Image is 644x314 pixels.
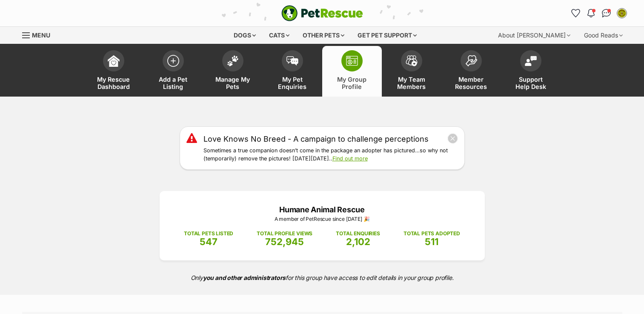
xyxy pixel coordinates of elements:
span: My Pet Enquiries [273,76,312,90]
a: Conversations [600,6,613,20]
div: Other pets [297,27,350,44]
img: chat-41dd97257d64d25036548639549fe6c8038ab92f7586957e7f3b1b290dea8141.svg [602,9,611,17]
button: close [447,133,458,144]
img: Luise Verhoeven profile pic [618,9,626,17]
a: Love Knows No Breed - A campaign to challenge perceptions [203,133,429,145]
p: TOTAL PETS LISTED [184,230,233,237]
a: My Pet Enquiries [263,46,322,97]
span: Manage My Pets [214,76,252,90]
img: group-profile-icon-3fa3cf56718a62981997c0bc7e787c4b2cf8bcc04b72c1350f741eb67cf2f40e.svg [346,56,358,66]
a: Favourites [569,6,583,20]
img: pet-enquiries-icon-7e3ad2cf08bfb03b45e93fb7055b45f3efa6380592205ae92323e6603595dc1f.svg [286,56,298,66]
span: 752,945 [265,236,304,247]
button: Notifications [584,6,598,20]
img: team-members-icon-5396bd8760b3fe7c0b43da4ab00e1e3bb1a5d9ba89233759b79545d2d3fc5d0d.svg [406,55,418,66]
button: My account [615,6,629,20]
img: member-resources-icon-8e73f808a243e03378d46382f2149f9095a855e16c252ad45f914b54edf8863c.svg [465,55,477,66]
span: Add a Pet Listing [154,76,192,90]
a: Menu [22,27,56,42]
p: Sometimes a true companion doesn’t come in the package an adopter has pictured…so why not (tempor... [203,147,458,163]
p: TOTAL ENQUIRIES [336,230,380,237]
div: Cats [263,27,295,44]
img: dashboard-icon-eb2f2d2d3e046f16d808141f083e7271f6b2e854fb5c12c21221c1fb7104beca.svg [108,55,120,67]
a: Find out more [332,155,368,162]
span: Menu [32,31,50,39]
span: 511 [425,236,438,247]
a: Add a Pet Listing [143,46,203,97]
span: My Group Profile [333,76,371,90]
span: 2,102 [346,236,370,247]
div: Get pet support [352,27,423,44]
a: Manage My Pets [203,46,263,97]
span: 547 [200,236,218,247]
p: A member of PetRescue since [DATE] 🎉 [172,215,472,223]
div: Dogs [228,27,262,44]
img: notifications-46538b983faf8c2785f20acdc204bb7945ddae34d4c08c2a6579f10ce5e182be.svg [587,9,594,17]
span: Member Resources [452,76,490,90]
strong: you and other administrators [203,274,286,281]
span: Support Help Desk [512,76,550,90]
a: My Team Members [382,46,441,97]
span: My Rescue Dashboard [94,76,133,90]
img: manage-my-pets-icon-02211641906a0b7f246fdf0571729dbe1e7629f14944591b6c1af311fb30b64b.svg [227,55,239,66]
img: add-pet-listing-icon-0afa8454b4691262ce3f59096e99ab1cd57d4a30225e0717b998d2c9b9846f56.svg [167,55,179,67]
p: TOTAL PETS ADOPTED [404,230,460,237]
img: logo-e224e6f780fb5917bec1dbf3a21bbac754714ae5b6737aabdf751b685950b380.svg [281,5,363,21]
a: Support Help Desk [501,46,561,97]
div: Good Reads [578,27,629,44]
ul: Account quick links [569,6,629,20]
img: help-desk-icon-fdf02630f3aa405de69fd3d07c3f3aa587a6932b1a1747fa1d2bba05be0121f9.svg [525,56,537,66]
a: Member Resources [441,46,501,97]
p: TOTAL PROFILE VIEWS [257,230,312,237]
div: About [PERSON_NAME] [492,27,576,44]
p: Humane Animal Rescue [172,204,472,215]
span: My Team Members [392,76,431,90]
a: PetRescue [281,5,363,21]
a: My Rescue Dashboard [84,46,143,97]
a: My Group Profile [322,46,382,97]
